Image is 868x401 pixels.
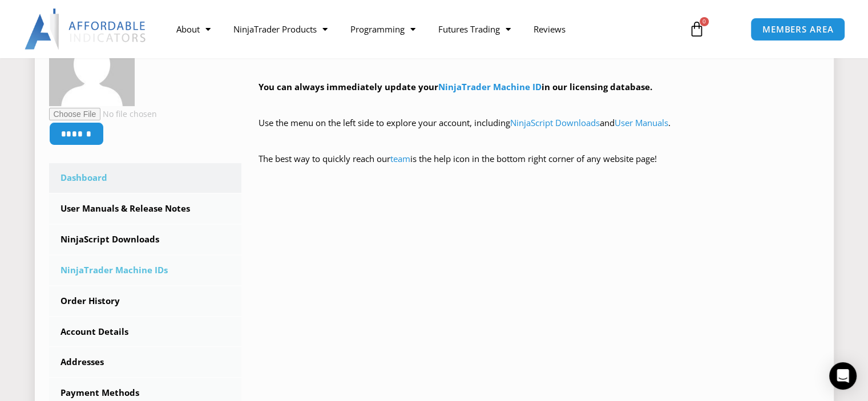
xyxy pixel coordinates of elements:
[165,16,222,42] a: About
[427,16,522,42] a: Futures Trading
[49,347,242,377] a: Addresses
[259,25,819,183] div: Hey ! Welcome to the Members Area. Thank you for being a valuable customer!
[339,16,427,42] a: Programming
[49,194,242,224] a: User Manuals & Release Notes
[49,286,242,316] a: Order History
[672,13,722,46] a: 0
[829,362,857,390] div: Open Intercom Messenger
[615,117,668,128] a: User Manuals
[700,17,709,26] span: 0
[259,81,652,92] strong: You can always immediately update your in our licensing database.
[25,9,147,50] img: LogoAI | Affordable Indicators – NinjaTrader
[49,317,242,347] a: Account Details
[165,16,677,42] nav: Menu
[49,21,135,106] img: 3e961ded3c57598c38b75bad42f30339efeb9c3e633a926747af0a11817a7dee
[390,153,410,164] a: team
[49,225,242,254] a: NinjaScript Downloads
[762,25,834,34] span: MEMBERS AREA
[438,81,542,92] a: NinjaTrader Machine ID
[510,117,600,128] a: NinjaScript Downloads
[259,151,819,183] p: The best way to quickly reach our is the help icon in the bottom right corner of any website page!
[259,115,819,147] p: Use the menu on the left side to explore your account, including and .
[750,18,846,41] a: MEMBERS AREA
[49,163,242,193] a: Dashboard
[222,16,339,42] a: NinjaTrader Products
[49,256,242,285] a: NinjaTrader Machine IDs
[522,16,577,42] a: Reviews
